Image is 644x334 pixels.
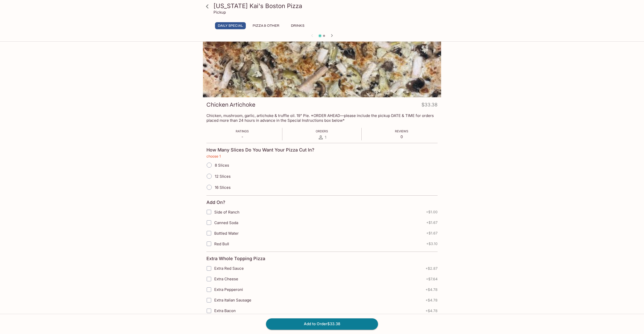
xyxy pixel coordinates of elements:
span: 16 Slices [215,185,231,190]
span: + $4.78 [425,288,438,292]
span: Reviews [395,129,408,133]
span: + $4.78 [425,309,438,313]
span: Ratings [236,129,249,133]
span: + $1.00 [426,210,438,214]
span: + $1.67 [426,231,438,235]
span: Bottled Water [214,231,239,236]
button: Add to Order$33.38 [266,318,378,329]
button: Daily Special [215,22,246,29]
span: Orders [316,129,328,133]
h4: How Many Slices Do You Want Your Pizza Cut In? [206,147,314,153]
p: - [236,134,249,139]
p: choose 1 [206,154,438,158]
span: 8 Slices [215,163,229,168]
h3: [US_STATE] Kai's Boston Pizza [213,2,439,10]
span: Side of Ranch [214,210,239,215]
p: Chicken, mushroom, garlic, artichoke & truffle oil. 19" Pie. *ORDER AHEAD—please include the pick... [206,113,438,123]
span: + $3.10 [426,242,438,246]
span: Extra Pepperoni [214,287,243,292]
div: Chicken Artichoke [203,31,441,97]
span: + $4.78 [425,298,438,302]
span: + $7.64 [426,277,438,281]
span: Extra Red Sauce [214,266,244,271]
span: Canned Soda [214,220,238,225]
span: Extra Bacon [214,308,236,313]
p: Pickup [213,10,226,15]
span: Extra Italian Sausage [214,298,251,302]
h4: Add On? [206,200,225,205]
span: Red Bull [214,241,229,246]
span: + $2.87 [425,266,438,270]
button: Drinks [286,22,309,29]
span: Extra Cheese [214,277,238,281]
h3: Chicken Artichoke [206,101,255,109]
h4: $33.38 [421,101,438,111]
p: 0 [395,134,408,139]
span: + $1.67 [426,221,438,225]
span: 1 [325,135,326,140]
button: Pizza & Other [250,22,282,29]
h4: Extra Whole Topping Pizza [206,256,265,261]
span: 12 Slices [215,174,231,179]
